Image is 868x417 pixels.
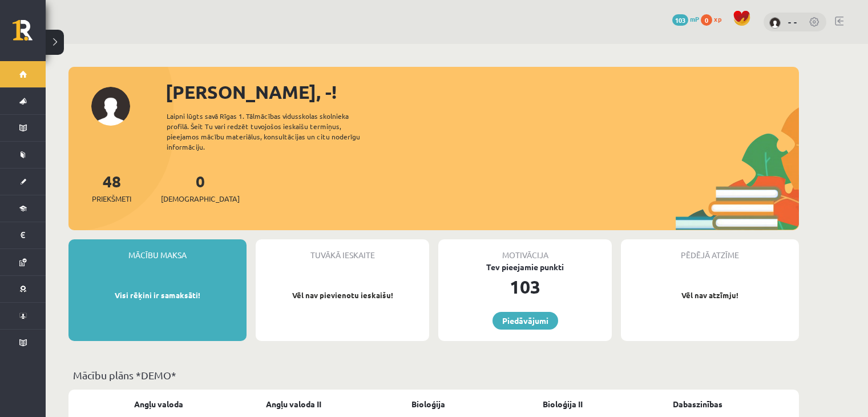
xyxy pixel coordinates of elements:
[788,16,797,27] a: - -
[92,193,131,205] span: Priekšmeti
[165,78,799,106] div: [PERSON_NAME], -!
[411,398,445,410] a: Bioloģija
[701,14,727,23] a: 0 xp
[621,239,799,261] div: Pēdējā atzīme
[672,14,688,26] span: 103
[134,398,183,410] a: Angļu valoda
[438,239,612,261] div: Motivācija
[13,20,46,49] a: Rīgas 1. Tālmācības vidusskola
[161,193,240,205] span: [DEMOGRAPHIC_DATA]
[167,111,380,152] div: Laipni lūgts savā Rīgas 1. Tālmācības vidusskolas skolnieka profilā. Šeit Tu vari redzēt tuvojošo...
[690,14,699,23] span: mP
[543,398,583,410] a: Bioloģija II
[161,171,240,205] a: 0[DEMOGRAPHIC_DATA]
[92,171,131,205] a: 48Priekšmeti
[73,367,794,383] p: Mācību plāns *DEMO*
[714,14,721,23] span: xp
[68,239,247,261] div: Mācību maksa
[438,273,612,300] div: 103
[256,239,429,261] div: Tuvākā ieskaite
[701,14,712,26] span: 0
[627,290,793,301] p: Vēl nav atzīmju!
[673,398,722,410] a: Dabaszinības
[672,14,699,23] a: 103 mP
[769,17,781,29] img: - -
[438,261,612,273] div: Tev pieejamie punkti
[492,312,558,330] a: Piedāvājumi
[261,290,423,301] p: Vēl nav pievienotu ieskaišu!
[74,290,241,301] p: Visi rēķini ir samaksāti!
[266,398,321,410] a: Angļu valoda II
